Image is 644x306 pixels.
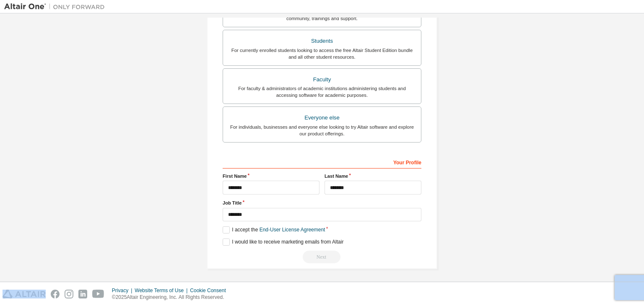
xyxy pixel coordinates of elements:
[3,290,46,298] img: altair_logo.svg
[228,74,416,86] div: Faculty
[51,290,60,298] img: facebook.svg
[228,124,416,137] div: For individuals, businesses and everyone else looking to try Altair software and explore our prod...
[223,239,343,246] label: I would like to receive marketing emails from Altair
[228,85,416,99] div: For faculty & administrators of academic institutions administering students and accessing softwa...
[4,3,109,11] img: Altair One
[260,227,325,233] a: End-User License Agreement
[223,155,421,169] div: Your Profile
[112,287,135,294] div: Privacy
[112,294,231,301] p: © 2025 Altair Engineering, Inc. All Rights Reserved.
[223,226,325,233] label: I accept the
[228,47,416,60] div: For currently enrolled students looking to access the free Altair Student Edition bundle and all ...
[190,287,231,294] div: Cookie Consent
[78,290,87,298] img: linkedin.svg
[65,290,73,298] img: instagram.svg
[223,200,421,206] label: Job Title
[228,112,416,124] div: Everyone else
[92,290,104,298] img: youtube.svg
[223,173,319,179] label: First Name
[228,35,416,47] div: Students
[325,173,421,179] label: Last Name
[223,251,421,263] div: Select your account type to continue
[135,287,190,294] div: Website Terms of Use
